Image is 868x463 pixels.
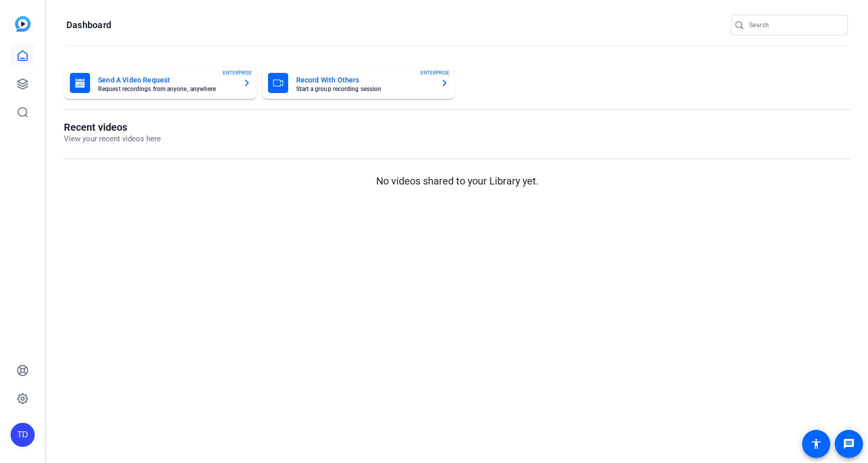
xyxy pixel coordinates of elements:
span: ENTERPRISE [420,69,450,76]
mat-icon: message [843,438,855,450]
mat-icon: accessibility [810,438,822,450]
mat-card-title: Record With Others [296,74,433,86]
input: Search [749,19,840,31]
img: blue-gradient.svg [15,16,31,32]
mat-card-subtitle: Request recordings from anyone, anywhere [98,86,235,92]
p: View your recent videos here [64,133,161,145]
p: No videos shared to your Library yet. [64,173,850,189]
mat-card-subtitle: Start a group recording session [296,86,433,92]
button: Record With OthersStart a group recording sessionENTERPRISE [262,67,455,99]
mat-card-title: Send A Video Request [98,74,235,86]
span: ENTERPRISE [223,69,252,76]
h1: Recent videos [64,121,161,133]
div: TD [11,423,35,447]
button: Send A Video RequestRequest recordings from anyone, anywhereENTERPRISE [64,67,257,99]
h1: Dashboard [66,19,111,31]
